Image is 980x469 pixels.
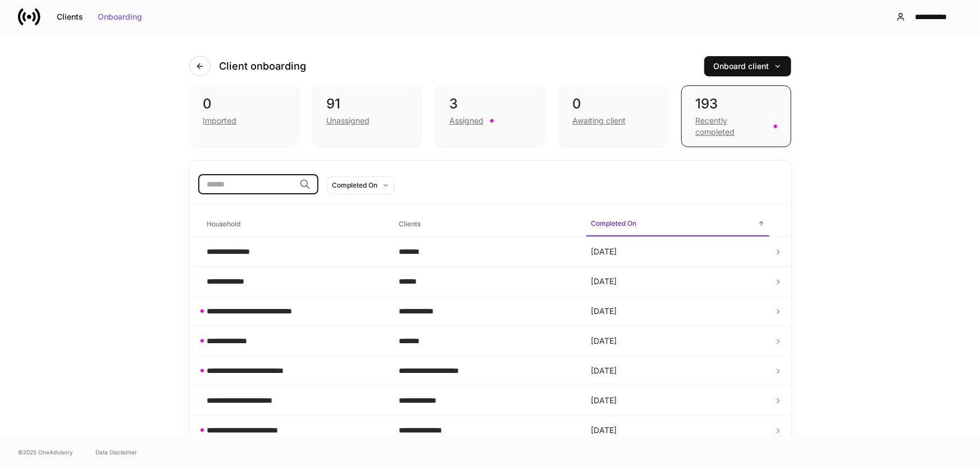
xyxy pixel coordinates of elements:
td: [DATE] [582,356,774,386]
div: 193Recently completed [681,85,791,147]
div: 193 [695,95,777,113]
h4: Client onboarding [220,60,307,73]
span: Completed On [586,212,769,236]
div: Recently completed [695,115,767,138]
td: [DATE] [582,386,774,416]
button: Onboard client [704,56,791,76]
td: [DATE] [582,416,774,445]
h6: Completed On [591,218,636,229]
div: 0Imported [189,85,299,147]
div: Awaiting client [572,115,626,126]
a: Data Disclaimer [95,448,137,457]
button: Clients [49,8,90,26]
button: Onboarding [90,8,149,26]
td: [DATE] [582,297,774,326]
span: © 2025 OneAdvisory [18,448,73,457]
div: Onboarding [98,13,142,21]
div: Imported [203,115,237,126]
div: 91 [326,95,408,113]
div: 0 [203,95,285,113]
h6: Clients [399,218,421,229]
div: 0 [572,95,654,113]
div: Clients [57,13,83,21]
h6: Household [207,218,241,229]
button: Completed On [327,176,394,194]
td: [DATE] [582,267,774,297]
span: Household [203,213,386,236]
div: Assigned [449,115,484,126]
div: Unassigned [326,115,370,126]
span: Clients [394,213,577,236]
div: 91Unassigned [312,85,422,147]
div: 3 [449,95,531,113]
td: [DATE] [582,237,774,267]
div: Onboard client [714,62,782,70]
div: Completed On [332,180,378,190]
div: 3Assigned [435,85,545,147]
td: [DATE] [582,326,774,356]
div: 0Awaiting client [558,85,668,147]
